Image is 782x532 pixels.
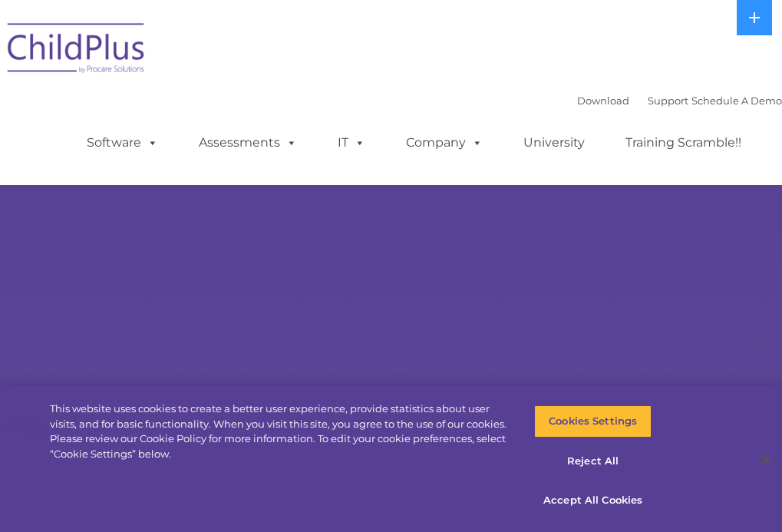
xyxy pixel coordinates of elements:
[50,401,511,461] div: This website uses cookies to create a better user experience, provide statistics about user visit...
[748,442,782,476] button: Close
[322,127,381,158] a: IT
[691,94,782,107] a: Schedule A Demo
[508,127,600,158] a: University
[71,127,173,158] a: Software
[183,127,312,158] a: Assessments
[534,445,652,477] button: Reject All
[391,127,498,158] a: Company
[577,94,782,107] font: |
[648,94,688,107] a: Support
[534,405,652,438] button: Cookies Settings
[577,94,629,107] a: Download
[534,484,652,517] button: Accept All Cookies
[610,127,757,158] a: Training Scramble!!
